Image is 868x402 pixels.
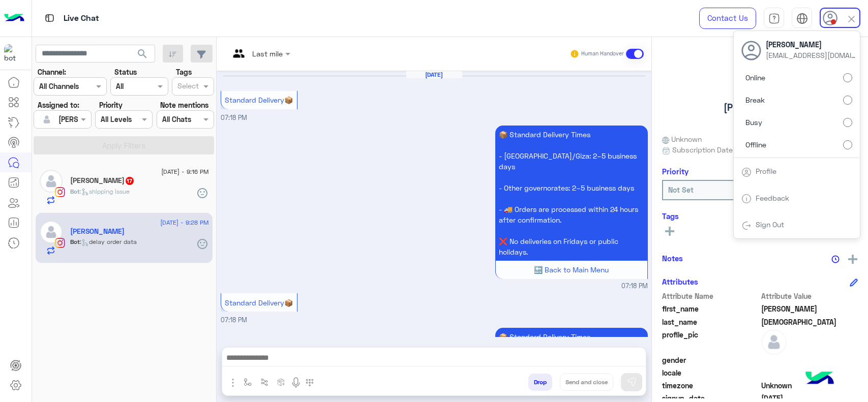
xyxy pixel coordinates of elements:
[221,114,247,121] span: 07:18 PM
[136,48,148,60] span: search
[745,95,765,105] span: Break
[761,380,858,391] span: Unknown
[176,80,199,94] div: Select
[4,44,22,63] img: 317874714732967
[114,67,137,77] label: Status
[745,72,765,83] span: Online
[796,13,808,24] img: tab
[528,374,552,391] button: Drop
[534,265,609,274] span: 🔙 Back to Main Menu
[761,303,858,314] span: Youssef
[764,8,784,29] a: tab
[38,67,66,77] label: Channel:
[273,374,290,390] button: create order
[699,8,756,29] a: Contact Us
[662,167,689,176] h6: Priority
[843,118,852,127] input: Busy
[176,67,192,77] label: Tags
[277,378,285,386] img: create order
[160,218,208,227] span: [DATE] - 9:28 PM
[161,167,208,176] span: [DATE] - 9:16 PM
[843,96,852,105] input: Break
[672,144,760,155] span: Subscription Date : [DATE]
[766,39,857,50] span: [PERSON_NAME]
[4,8,24,29] img: Logo
[40,170,63,193] img: defaultAdmin.png
[227,377,239,389] img: send attachment
[662,211,858,221] h6: Tags
[225,298,293,307] span: Standard Delivery📦
[40,221,63,243] img: defaultAdmin.png
[756,220,784,229] a: Sign Out
[761,355,858,365] span: null
[846,13,857,25] img: close
[662,380,759,391] span: timezone
[70,176,135,185] h5: Alya mohiy
[55,187,65,197] img: Instagram
[406,71,462,78] h6: [DATE]
[756,194,789,202] a: Feedback
[831,255,840,263] img: notes
[662,134,702,144] span: Unknown
[70,188,80,195] span: Bot
[130,45,155,67] button: search
[626,377,637,387] img: send message
[560,374,613,391] button: Send and close
[55,238,65,248] img: Instagram
[745,117,762,128] span: Busy
[256,374,273,390] button: Trigger scenario
[724,102,797,113] h5: [PERSON_NAME]
[768,13,780,24] img: tab
[662,367,759,378] span: locale
[70,227,125,236] h5: Youssef Muhammad
[80,238,137,245] span: : delay order data
[662,277,698,286] h6: Attributes
[40,112,54,127] img: defaultAdmin.png
[244,378,252,386] img: select flow
[843,73,852,82] input: Online
[848,255,857,264] img: add
[225,96,293,104] span: Standard Delivery📦
[741,221,752,231] img: tab
[99,100,123,110] label: Priority
[843,140,852,149] input: Offline
[745,139,766,150] span: Offline
[221,316,247,324] span: 07:18 PM
[761,317,858,327] span: Muhammad
[260,378,268,386] img: Trigger scenario
[34,136,214,154] button: Apply Filters
[741,167,752,177] img: tab
[662,254,683,263] h6: Notes
[761,367,858,378] span: null
[761,291,858,301] span: Attribute Value
[662,291,759,301] span: Attribute Name
[662,355,759,365] span: gender
[306,379,314,387] img: make a call
[741,194,752,204] img: tab
[621,282,648,291] span: 07:18 PM
[290,377,302,389] img: send voice note
[43,12,56,24] img: tab
[662,317,759,327] span: last_name
[761,329,787,355] img: defaultAdmin.png
[495,126,648,261] p: 17/8/2025, 7:18 PM
[64,12,99,25] p: Live Chat
[581,50,624,58] small: Human Handover
[766,50,857,60] span: [EMAIL_ADDRESS][DOMAIN_NAME]
[80,188,130,195] span: : shipping issue
[802,361,837,397] img: hulul-logo.png
[756,167,776,175] a: Profile
[160,100,208,110] label: Note mentions
[38,100,79,110] label: Assigned to:
[662,329,759,353] span: profile_pic
[240,374,256,390] button: select flow
[70,238,80,245] span: Bot
[126,177,134,185] span: 17
[662,303,759,314] span: first_name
